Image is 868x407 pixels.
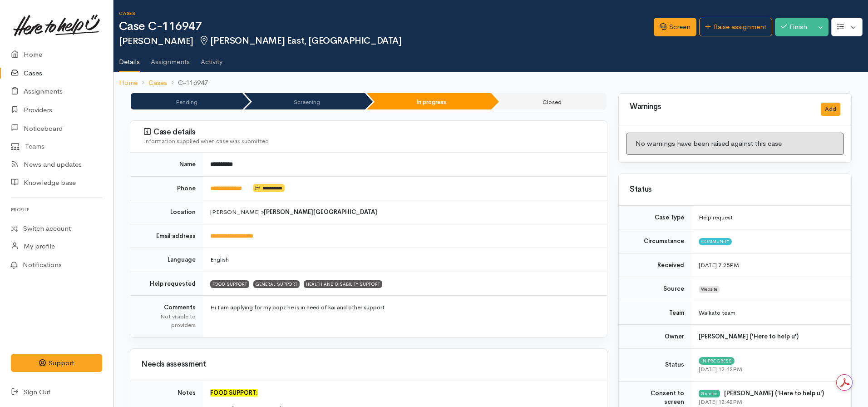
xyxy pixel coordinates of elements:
td: Email address [130,224,203,248]
div: Granted [699,390,720,397]
b: [PERSON_NAME] ('Here to help u') [699,333,799,340]
td: Location [130,200,203,224]
td: Circumstance [619,229,691,253]
nav: breadcrumb [113,72,868,94]
a: Home [119,78,138,88]
a: Screen [654,18,696,36]
h6: Profile [11,203,102,216]
span: GENERAL SUPPORT [253,280,300,288]
time: [DATE] 7:25PM [699,261,739,269]
a: Assignments [151,46,190,71]
td: Case Type [619,206,691,229]
button: Support [11,354,102,372]
b: [PERSON_NAME] ('Here to help u') [724,389,824,397]
div: [DATE] 12:42PM [699,397,840,407]
td: Source [619,277,691,301]
span: In progress [699,357,735,364]
td: Name [130,153,203,176]
a: Activity [201,46,222,71]
span: Community [699,238,732,245]
div: Information supplied when case was submitted [144,137,596,146]
span: Website [699,286,720,293]
div: [DATE] 12:42PM [699,365,840,374]
td: English [203,248,607,272]
td: Language [130,248,203,272]
li: Screening [244,93,365,109]
span: [PERSON_NAME] » [210,208,377,216]
b: [PERSON_NAME][GEOGRAPHIC_DATA] [264,208,377,216]
td: Phone [130,176,203,200]
span: HEALTH AND DISABILITY SUPPORT [304,280,382,288]
span: Waikato team [699,309,735,317]
h3: Warnings [630,103,810,111]
h6: Cases [119,11,654,16]
td: Help requested [130,272,203,296]
font: FOOD SUPPORT: [210,389,258,397]
li: C-116947 [167,78,208,88]
div: No warnings have been raised against this case [626,133,844,155]
button: Finish [775,18,813,36]
td: Team [619,301,691,325]
a: Raise assignment [699,18,772,36]
h3: Case details [144,128,596,137]
span: FOOD SUPPORT [210,280,249,288]
h3: Needs assessment [141,360,596,369]
h2: [PERSON_NAME] [119,36,654,46]
h3: Status [630,185,840,194]
span: [PERSON_NAME] East, [GEOGRAPHIC_DATA] [199,35,402,46]
a: Details [119,46,140,72]
h1: Case C-116947 [119,20,654,33]
li: Pending [131,93,242,109]
div: Not visible to providers [141,312,196,330]
button: Add [821,103,840,116]
td: Hi I am applying for my popz he is in need of kai and other support [203,296,607,337]
a: Cases [148,78,167,88]
td: Status [619,348,691,381]
td: Received [619,253,691,277]
li: In progress [367,93,491,109]
td: Owner [619,325,691,349]
td: Comments [130,296,203,337]
li: Closed [493,93,607,109]
td: Help request [691,206,851,229]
